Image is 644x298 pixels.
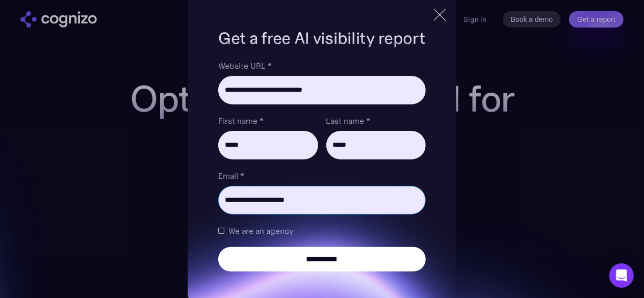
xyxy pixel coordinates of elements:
[218,27,425,49] h1: Get a free AI visibility report
[228,225,293,237] span: We are an agency
[218,60,425,272] form: Brand Report Form
[609,263,634,288] div: Open Intercom Messenger
[326,115,426,127] label: Last name *
[218,60,425,72] label: Website URL *
[218,115,318,127] label: First name *
[218,170,425,182] label: Email *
